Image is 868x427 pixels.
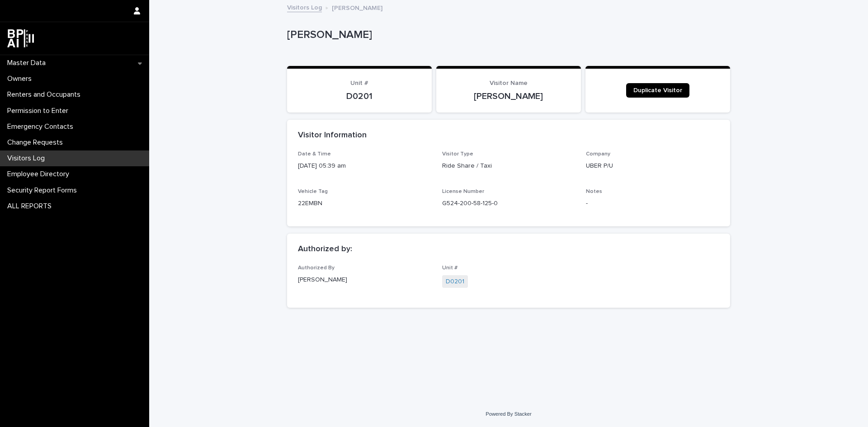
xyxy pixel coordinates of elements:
p: 22EMBN [298,199,431,208]
p: Employee Directory [4,170,76,178]
p: [PERSON_NAME] [298,275,431,285]
span: Visitor Name [490,80,528,86]
p: Security Report Forms [4,186,84,195]
span: Unit # [442,265,458,271]
span: License Number [442,189,484,194]
p: D0201 [298,91,421,102]
span: Date & Time [298,151,331,157]
p: Owners [4,75,39,83]
p: Permission to Enter [4,107,75,115]
img: dwgmcNfxSF6WIOOXiGgu [7,29,34,47]
span: Visitor Type [442,151,473,157]
p: ALL REPORTS [4,202,59,211]
p: [PERSON_NAME] [447,91,570,102]
a: Duplicate Visitor [626,83,689,98]
p: UBER P/U [586,161,719,171]
p: Renters and Occupants [4,90,88,99]
p: Emergency Contacts [4,122,80,131]
a: Powered By Stacker [486,411,531,417]
span: Authorized By [298,265,335,271]
span: Vehicle Tag [298,189,328,194]
p: Change Requests [4,138,70,147]
h2: Visitor Information [298,131,367,141]
p: Master Data [4,59,53,67]
p: G524-200-58-125-0 [442,199,576,208]
span: Duplicate Visitor [633,87,682,94]
p: [PERSON_NAME] [332,2,382,12]
p: [PERSON_NAME] [287,28,726,42]
span: Company [586,151,610,157]
span: Unit # [350,80,368,86]
p: Visitors Log [4,154,52,163]
p: - [586,199,719,208]
p: [DATE] 05:39 am [298,161,431,171]
a: D0201 [446,277,464,286]
a: Visitors Log [287,2,322,12]
span: Notes [586,189,602,194]
h2: Authorized by: [298,244,352,254]
p: Ride Share / Taxi [442,161,576,171]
